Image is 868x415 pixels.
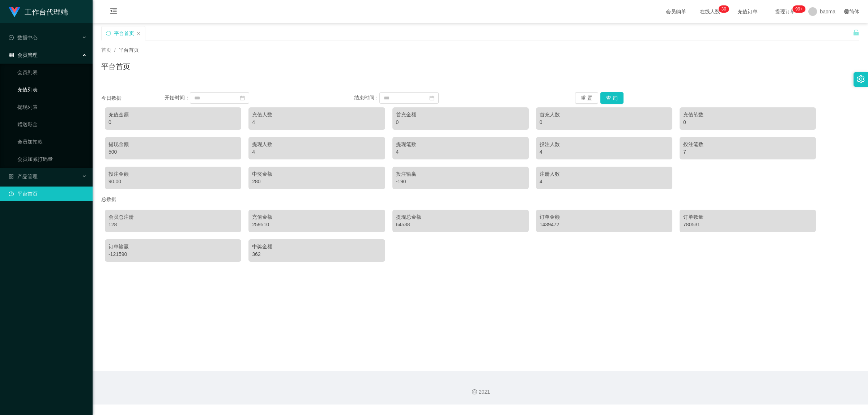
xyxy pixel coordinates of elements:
h1: 工作台代理端 [25,0,68,23]
div: 4 [252,148,381,156]
div: 4 [540,148,669,156]
div: 订单数量 [683,213,812,221]
div: 4 [396,148,525,156]
i: 图标: copyright [472,389,477,394]
div: 投注输赢 [396,170,525,178]
div: 充值人数 [252,111,381,119]
span: 提现订单 [771,9,799,14]
div: 首充金额 [396,111,525,119]
span: 结束时间： [354,95,379,100]
i: 图标: setting [857,75,865,83]
p: 3 [722,5,724,13]
div: 投注金额 [109,170,238,178]
div: 259510 [252,221,381,228]
div: 订单金额 [540,213,669,221]
div: 90.00 [109,178,238,185]
i: 图标: appstore-o [9,174,14,179]
i: 图标: menu-fold [101,0,126,23]
button: 查 询 [600,92,624,104]
div: 7 [683,148,812,156]
span: 开始时间： [165,95,190,100]
i: 图标: unlock [853,29,859,36]
div: 注册人数 [540,170,669,178]
img: logo.9652507e.png [9,7,20,17]
div: 2021 [98,388,862,396]
div: 提现笔数 [396,141,525,148]
p: 0 [724,5,726,13]
i: 图标: table [9,52,14,57]
div: 中奖金额 [252,243,381,251]
a: 图标: dashboard平台首页 [9,187,87,201]
a: 会员加减打码量 [17,152,87,166]
sup: 30 [719,5,729,13]
div: 中奖金额 [252,170,381,178]
a: 赠送彩金 [17,117,87,132]
i: 图标: calendar [240,95,245,100]
div: 280 [252,178,381,185]
div: 64538 [396,221,525,228]
span: 首页 [101,47,111,53]
i: 图标: close [136,31,141,36]
div: 0 [109,119,238,126]
div: 平台首页 [114,26,134,40]
div: 充值金额 [252,213,381,221]
div: 投注人数 [540,141,669,148]
a: 充值列表 [17,82,87,97]
sup: 1040 [792,5,805,13]
span: 会员管理 [9,52,38,58]
div: 780531 [683,221,812,228]
span: 平台首页 [119,47,139,53]
div: 500 [109,148,238,156]
button: 重 置 [575,92,598,104]
a: 会员列表 [17,65,87,80]
div: 0 [540,119,669,126]
div: 提现总金额 [396,213,525,221]
div: 4 [252,119,381,126]
span: / [114,47,116,53]
span: 充值订单 [734,9,761,14]
div: 0 [683,119,812,126]
div: 128 [109,221,238,228]
div: 提现人数 [252,141,381,148]
a: 工作台代理端 [9,9,68,14]
div: 充值金额 [109,111,238,119]
a: 提现列表 [17,100,87,114]
div: 首充人数 [540,111,669,119]
span: 数据中心 [9,35,38,40]
span: 在线人数 [696,9,724,14]
div: 4 [540,178,669,185]
div: 充值笔数 [683,111,812,119]
i: 图标: check-circle-o [9,35,14,40]
div: -121590 [109,251,238,258]
div: 362 [252,251,381,258]
div: 提现金额 [109,141,238,148]
i: 图标: calendar [429,95,434,100]
div: 总数据 [101,193,859,206]
div: 1439472 [540,221,669,228]
span: 产品管理 [9,174,38,179]
i: 图标: sync [106,31,111,36]
div: 0 [396,119,525,126]
div: 今日数据 [101,94,165,102]
div: 会员总注册 [109,213,238,221]
div: -190 [396,178,525,185]
i: 图标: global [844,9,849,14]
div: 投注笔数 [683,141,812,148]
div: 订单输赢 [109,243,238,251]
h1: 平台首页 [101,61,130,72]
a: 会员加扣款 [17,134,87,149]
